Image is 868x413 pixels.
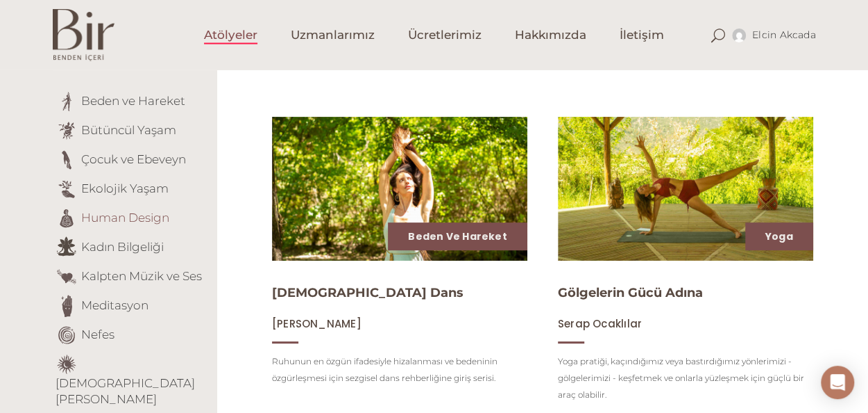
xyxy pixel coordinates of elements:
[81,210,169,224] a: Human Design
[56,376,195,406] a: [DEMOGRAPHIC_DATA][PERSON_NAME]
[81,152,186,165] a: Çocuk ve Ebeveyn
[765,229,793,243] a: Yoga
[81,239,164,253] a: Kadın Bilgeliği
[291,27,375,43] span: Uzmanlarımız
[821,366,854,399] div: Open Intercom Messenger
[81,327,114,341] a: Nefes
[408,229,507,243] a: Beden ve Hareket
[204,27,257,43] span: Atölyeler
[272,285,463,300] a: [DEMOGRAPHIC_DATA] Dans
[515,27,586,43] span: Hakkımızda
[620,27,664,43] span: İletişim
[81,268,202,282] a: Kalpten Müzik ve Ses
[752,29,816,41] span: Elcin Akcada
[408,27,482,43] span: Ücretlerimiz
[81,181,169,195] a: Ekolojik Yaşam
[272,317,361,330] a: [PERSON_NAME]
[81,93,185,107] a: Beden ve Hareket
[558,285,703,300] a: Gölgelerin Gücü Adına
[81,298,148,311] a: Meditasyon
[558,316,642,331] span: Serap Ocaklılar
[272,353,527,387] p: Ruhunun en özgün ifadesiyle hizalanması ve bedeninin özgürleşmesi için sezgisel dans rehberliğine...
[558,317,642,330] a: Serap Ocaklılar
[81,122,176,136] a: Bütüncül Yaşam
[558,353,813,403] p: Yoga pratiği, kaçındığımız veya bastırdığımız yönlerimizi - gölgelerimizi - keşfetmek ve onlarla ...
[272,316,361,331] span: [PERSON_NAME]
